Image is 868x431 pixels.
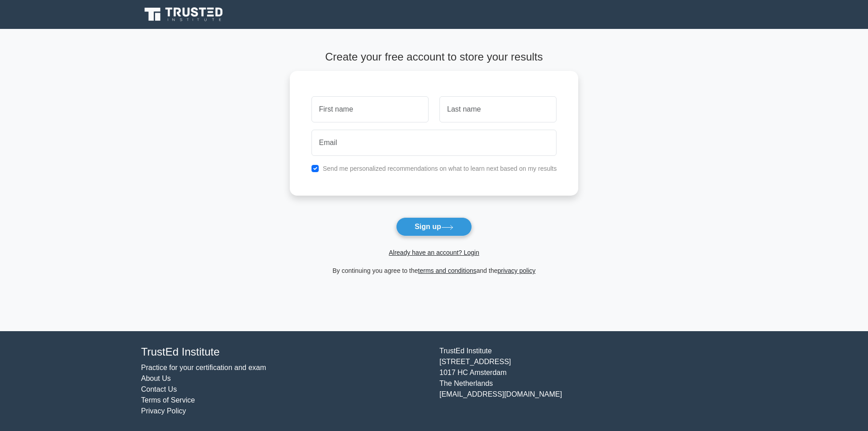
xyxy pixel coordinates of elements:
h4: TrustEd Institute [141,346,429,359]
a: About Us [141,375,171,382]
h4: Create your free account to store your results [290,51,579,64]
div: TrustEd Institute [STREET_ADDRESS] 1017 HC Amsterdam The Netherlands [EMAIL_ADDRESS][DOMAIN_NAME] [434,346,732,417]
a: Terms of Service [141,396,195,404]
input: First name [311,96,429,122]
a: terms and conditions [418,267,476,274]
button: Sign up [396,217,472,236]
a: privacy policy [498,267,536,274]
a: Practice for your certification and exam [141,364,266,371]
a: Already have an account? Login [389,249,479,256]
a: Privacy Policy [141,407,186,415]
input: Email [311,130,557,156]
label: Send me personalized recommendations on what to learn next based on my results [323,165,557,172]
div: By continuing you agree to the and the [284,265,584,276]
input: Last name [439,96,557,122]
a: Contact Us [141,385,177,393]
